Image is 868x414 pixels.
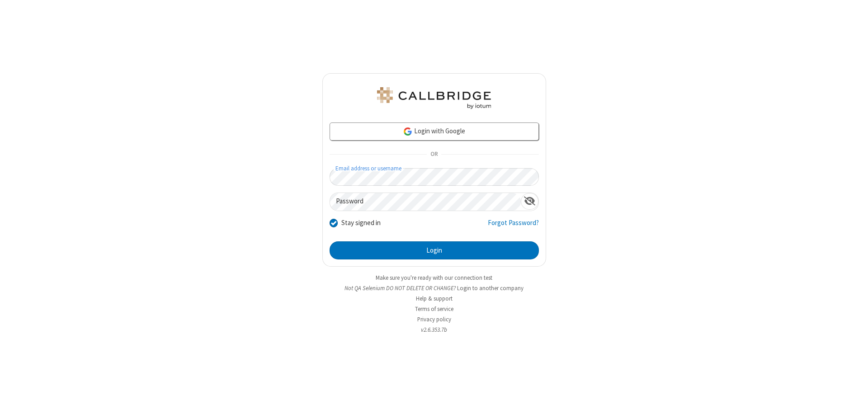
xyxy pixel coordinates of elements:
button: Login [330,241,539,259]
li: v2.6.353.7b [322,325,546,334]
a: Login with Google [330,122,539,141]
a: Privacy policy [417,315,451,323]
div: Show password [521,193,538,210]
img: QA Selenium DO NOT DELETE OR CHANGE [375,87,493,109]
a: Terms of service [415,305,453,313]
a: Forgot Password? [488,218,539,235]
a: Make sure you're ready with our connection test [376,274,492,282]
li: Not QA Selenium DO NOT DELETE OR CHANGE? [322,284,546,292]
label: Stay signed in [341,218,381,228]
span: OR [427,148,441,161]
input: Email address or username [330,168,539,186]
input: Password [330,193,521,211]
img: google-icon.png [403,127,413,136]
button: Login to another company [457,284,524,292]
a: Help & support [416,295,453,302]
